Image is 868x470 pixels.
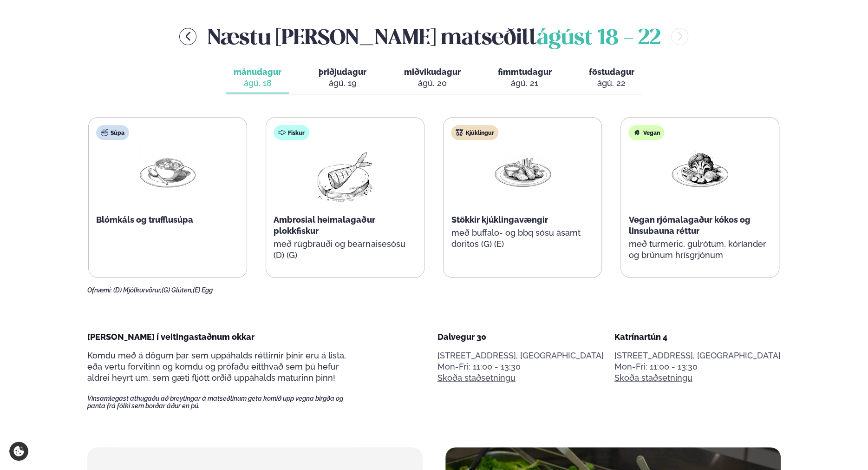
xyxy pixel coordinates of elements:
[87,286,112,294] span: Ofnæmi:
[278,129,286,136] img: fish.svg
[588,67,634,77] span: föstudagur
[451,227,594,250] p: með buffalo- og bbq sósu ásamt doritos (G) (E)
[404,67,460,77] span: miðvikudagur
[96,215,193,225] span: Blómkáls og trufflusúpa
[138,147,197,191] img: Soup.png
[113,286,162,294] span: (D) Mjólkurvörur,
[234,67,281,77] span: mánudagur
[581,63,641,93] button: föstudagur ágú. 22
[274,125,309,140] div: Fiskur
[614,350,781,361] p: [STREET_ADDRESS], [GEOGRAPHIC_DATA]
[101,129,108,136] img: soup.svg
[437,331,604,343] div: Dalvegur 30
[670,147,730,191] img: Vegan.png
[614,361,781,372] div: Mon-Fri: 11:00 - 13:30
[633,129,640,136] img: Vegan.svg
[315,147,375,207] img: fish.png
[87,332,255,342] span: [PERSON_NAME] í veitingastaðnum okkar
[493,147,552,191] img: Chicken-wings-legs.png
[404,78,460,89] div: ágú. 20
[96,125,129,140] div: Súpa
[614,372,692,384] a: Skoða staðsetningu
[497,78,551,89] div: ágú. 21
[274,238,417,261] p: með rúgbrauði og bearnaisesósu (D) (G)
[536,28,660,49] span: ágúst 18 - 22
[234,78,281,89] div: ágú. 18
[87,395,359,410] span: Vinsamlegast athugaðu að breytingar á matseðlinum geta komið upp vegna birgða og panta frá fólki ...
[437,372,516,384] a: Skoða staðsetningu
[628,238,771,261] p: með turmeric, gulrótum, kóríander og brúnum hrísgrjónum
[628,215,750,236] span: Vegan rjómalagaður kókos og linsubauna réttur
[179,28,196,45] button: menu-btn-left
[451,125,498,140] div: Kjúklingur
[614,331,781,343] div: Katrínartún 4
[319,67,366,77] span: þriðjudagur
[437,361,604,372] div: Mon-Fri: 11:00 - 13:30
[87,351,346,383] span: Komdu með á dögum þar sem uppáhalds réttirnir þínir eru á lista, eða vertu forvitinn og komdu og ...
[497,67,551,77] span: fimmtudagur
[208,21,660,52] h2: Næstu [PERSON_NAME] matseðill
[9,442,28,461] a: Cookie settings
[588,78,634,89] div: ágú. 22
[437,350,604,361] p: [STREET_ADDRESS], [GEOGRAPHIC_DATA]
[319,78,366,89] div: ágú. 19
[162,286,193,294] span: (G) Glúten,
[311,63,374,93] button: þriðjudagur ágú. 19
[396,63,468,93] button: miðvikudagur ágú. 20
[671,28,688,45] button: menu-btn-right
[456,129,463,136] img: chicken.svg
[628,125,664,140] div: Vegan
[193,286,213,294] span: (E) Egg
[451,215,548,225] span: Stökkir kjúklingavængir
[274,215,375,236] span: Ambrosial heimalagaður plokkfiskur
[490,63,559,93] button: fimmtudagur ágú. 21
[226,63,289,93] button: mánudagur ágú. 18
